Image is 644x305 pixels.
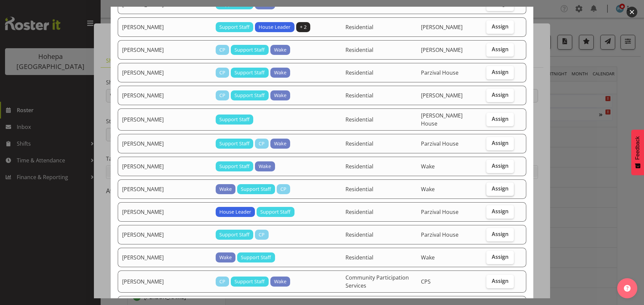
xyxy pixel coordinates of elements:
span: Wake [219,185,232,193]
span: Residential [345,69,373,76]
span: Support Staff [219,163,250,170]
span: Wake [219,254,232,261]
span: House Leader [219,208,251,216]
span: Residential [345,163,373,170]
td: [PERSON_NAME] [118,63,212,82]
span: Parzival House [421,69,459,76]
button: Feedback - Show survey [631,130,644,175]
span: Parzival House [421,140,459,147]
span: Support Staff [234,46,265,54]
span: Wake [421,254,435,261]
span: Parzival House [421,231,459,238]
span: Assign [492,278,508,284]
span: Support Staff [219,231,250,238]
td: [PERSON_NAME] [118,271,212,293]
span: Residential [345,92,373,99]
span: Wake [421,1,435,8]
span: House Leader [259,23,290,31]
span: Wake [421,163,435,170]
span: Assign [492,91,508,98]
span: CP [219,92,225,99]
span: Support Staff [241,254,271,261]
span: Assign [492,0,508,7]
td: [PERSON_NAME] [118,225,212,244]
span: CP [259,140,265,147]
span: Assign [492,46,508,53]
span: Support Staff [260,208,290,216]
span: Wake [274,69,286,76]
span: Residential [345,231,373,238]
span: Residential [345,1,373,8]
span: Assign [492,116,508,122]
span: Assign [492,23,508,30]
td: [PERSON_NAME] [118,17,212,37]
td: [PERSON_NAME] [118,157,212,176]
span: [PERSON_NAME] [421,46,463,54]
span: Residential [345,140,373,147]
span: Residential [345,116,373,123]
span: Wake [274,46,286,54]
span: Wake [421,185,435,193]
span: Support Staff [219,23,250,31]
td: [PERSON_NAME] [118,134,212,153]
span: [PERSON_NAME] [421,23,463,31]
td: [PERSON_NAME] [118,202,212,222]
span: Assign [492,69,508,75]
span: Wake [274,140,286,147]
span: Support Staff [234,92,265,99]
span: CP [219,278,225,285]
span: CPS [421,278,431,285]
span: Assign [492,140,508,146]
span: Feedback [635,136,641,160]
span: Support Staff [241,185,271,193]
span: Assign [492,162,508,169]
img: help-xxl-2.png [624,285,631,292]
span: Support Staff [219,140,250,147]
span: Residential [345,46,373,54]
span: Residential [345,254,373,261]
span: Wake [259,163,271,170]
span: Support Staff [234,69,265,76]
span: Parzival House [421,208,459,216]
td: [PERSON_NAME] [118,248,212,267]
span: [PERSON_NAME] [421,92,463,99]
td: [PERSON_NAME] [118,179,212,199]
span: Assign [492,253,508,260]
span: CP [259,231,265,238]
span: + 2 [300,23,307,31]
td: [PERSON_NAME] [118,108,212,131]
span: Support Staff [219,116,250,123]
span: Assign [492,208,508,215]
span: Residential [345,185,373,193]
td: [PERSON_NAME] [118,86,212,105]
span: Community Participation Services [345,274,409,289]
span: Wake [274,92,286,99]
span: [PERSON_NAME] House [421,112,463,127]
span: CP [219,69,225,76]
span: Support Staff [234,278,265,285]
span: Assign [492,185,508,192]
span: CP [219,46,225,54]
td: [PERSON_NAME] [118,40,212,60]
span: Assign [492,231,508,237]
span: CP [280,185,286,193]
span: Residential [345,23,373,31]
span: Wake [274,278,286,285]
span: Residential [345,208,373,216]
